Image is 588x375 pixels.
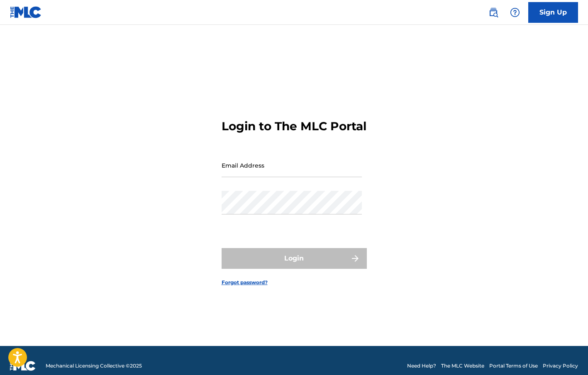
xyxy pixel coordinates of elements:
img: logo [10,361,36,371]
span: Mechanical Licensing Collective © 2025 [46,362,142,370]
a: Sign Up [528,2,578,23]
a: The MLC Website [441,362,484,370]
a: Portal Terms of Use [489,362,538,370]
a: Need Help? [407,362,436,370]
h3: Login to The MLC Portal [222,119,366,134]
div: Help [507,4,523,21]
a: Forgot password? [222,279,268,286]
a: Public Search [485,4,502,21]
img: MLC Logo [10,6,42,18]
a: Privacy Policy [543,362,578,370]
img: search [488,7,498,17]
img: help [510,7,520,17]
